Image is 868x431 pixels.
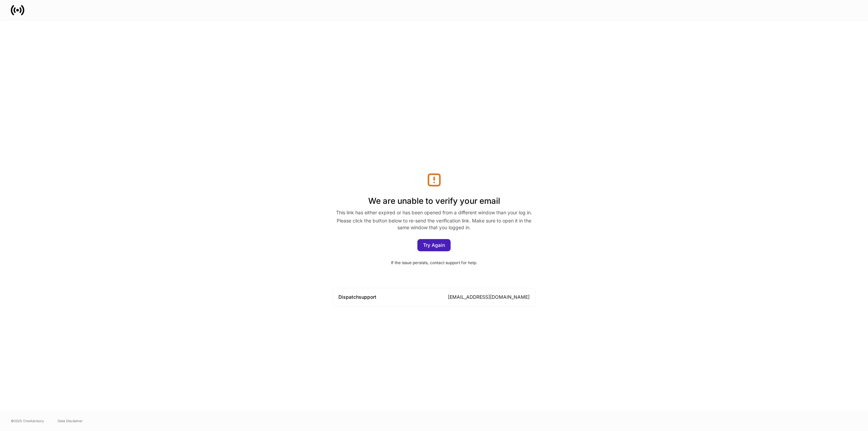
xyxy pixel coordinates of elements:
a: [EMAIL_ADDRESS][DOMAIN_NAME] [448,294,530,300]
a: Data Disclaimer [58,418,83,424]
div: Dispatch support [338,294,376,300]
div: If the issue persists, contact support for help. [333,259,535,266]
button: Try Again [417,239,451,251]
div: Please click the button below to re-send the verification link. Make sure to open it in the same ... [333,217,535,231]
div: Try Again [423,243,445,248]
h1: We are unable to verify your email [333,188,535,209]
div: This link has either expired or has been opened from a different window than your log in. [333,209,535,217]
span: © 2025 OneAdvisory [11,418,44,424]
